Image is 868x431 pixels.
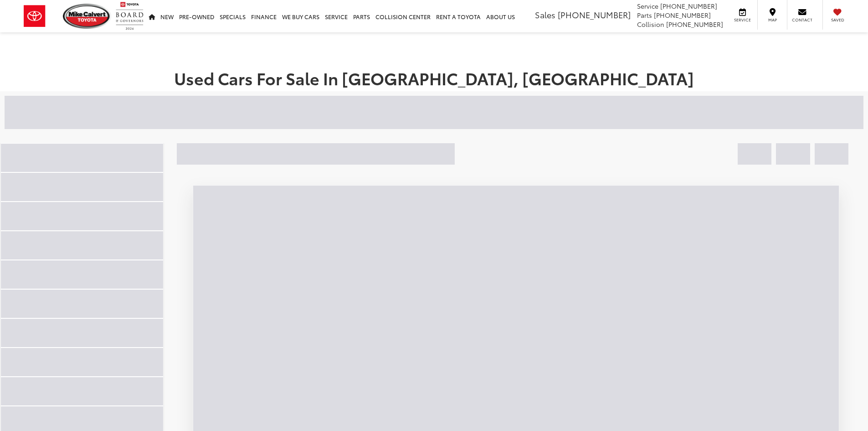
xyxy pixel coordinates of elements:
span: Map [762,17,782,23]
span: Service [732,17,753,23]
span: Saved [827,17,847,23]
span: Contact [792,17,812,23]
span: Collision [637,20,664,29]
span: Sales [535,9,555,21]
span: Parts [637,10,652,20]
span: [PHONE_NUMBER] [666,20,723,29]
span: [PHONE_NUMBER] [654,10,711,20]
span: Service [637,1,658,10]
span: [PHONE_NUMBER] [558,9,631,21]
span: [PHONE_NUMBER] [660,1,717,10]
img: Mike Calvert Toyota [63,4,111,29]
